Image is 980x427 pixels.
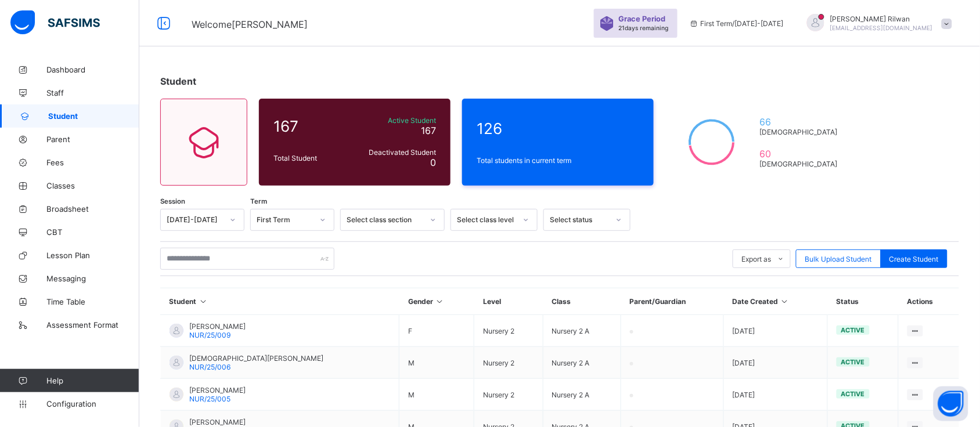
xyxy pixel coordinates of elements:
i: Sort in Ascending Order [199,297,208,306]
span: 126 [477,120,639,137]
span: Deactivated Student [354,148,436,157]
td: Nursery 2 [474,315,543,347]
th: Student [161,288,399,315]
span: 0 [430,157,436,168]
span: Welcome [PERSON_NAME] [192,19,308,30]
th: Parent/Guardian [621,288,724,315]
span: [PERSON_NAME] Rilwan [830,15,933,23]
span: session/term information [689,19,784,28]
span: Staff [46,88,139,97]
span: Classes [46,181,139,190]
span: Time Table [46,297,139,306]
span: [DEMOGRAPHIC_DATA] [759,128,842,136]
span: 66 [759,116,842,128]
button: Open asap [934,386,968,421]
th: Actions [899,288,959,315]
span: Parent [46,135,139,144]
span: Assessment Format [46,320,139,330]
span: Term [250,197,267,205]
img: sticker-purple.71386a28dfed39d6af7621340158ba97.svg [600,16,614,31]
span: 167 [421,125,436,136]
td: Nursery 2 A [543,379,621,411]
th: Gender [399,288,474,315]
span: Create Student [889,255,939,263]
div: [DATE]-[DATE] [167,216,223,225]
span: Dashboard [46,65,139,74]
span: CBT [46,227,139,237]
div: Select class section [347,216,423,225]
img: safsims [10,10,100,35]
span: Configuration [46,399,139,408]
span: Bulk Upload Student [805,255,872,263]
span: [PERSON_NAME] [189,386,246,395]
span: Messaging [46,274,139,283]
th: Class [543,288,621,315]
i: Sort in Ascending Order [435,297,445,306]
th: Status [827,288,898,315]
td: Nursery 2 A [543,315,621,347]
span: NUR/25/009 [189,331,230,339]
span: Help [46,376,139,385]
span: Export as [742,255,772,263]
span: 60 [759,148,842,160]
span: [DEMOGRAPHIC_DATA][PERSON_NAME] [189,354,323,363]
span: Fees [46,158,139,167]
span: 167 [273,117,348,135]
td: M [399,379,474,411]
td: M [399,347,474,379]
span: [EMAIL_ADDRESS][DOMAIN_NAME] [830,24,933,31]
td: Nursery 2 [474,379,543,411]
i: Sort in Ascending Order [780,297,790,306]
span: [PERSON_NAME] [189,418,246,426]
div: Total Student [271,151,351,165]
span: [DEMOGRAPHIC_DATA] [759,160,842,168]
td: Nursery 2 A [543,347,621,379]
span: active [841,358,865,366]
span: Session [160,197,185,205]
span: Lesson Plan [46,251,139,260]
span: 21 days remaining [619,24,669,31]
div: First Term [257,216,313,225]
div: Select status [550,216,609,225]
th: Date Created [723,288,827,315]
span: Student [48,111,139,121]
span: NUR/25/005 [189,395,230,403]
td: [DATE] [723,347,827,379]
td: [DATE] [723,379,827,411]
div: Aisha HajjaRilwan [795,14,958,33]
span: Broadsheet [46,204,139,213]
div: Select class level [457,216,516,225]
span: active [841,326,865,334]
span: Grace Period [619,15,666,23]
span: Total students in current term [477,156,639,165]
td: [DATE] [723,315,827,347]
th: Level [474,288,543,315]
span: Active Student [354,116,436,125]
td: F [399,315,474,347]
span: NUR/25/006 [189,363,230,371]
td: Nursery 2 [474,347,543,379]
span: active [841,390,865,398]
span: [PERSON_NAME] [189,322,246,331]
span: Student [160,75,196,87]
